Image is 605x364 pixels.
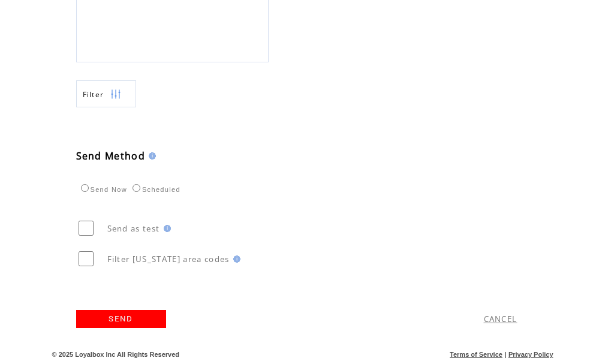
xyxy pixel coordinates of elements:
a: CANCEL [484,314,517,324]
label: Scheduled [130,186,180,193]
span: Filter [US_STATE] area codes [107,254,230,264]
img: help.gif [145,152,156,160]
a: Filter [76,80,136,107]
span: © 2025 Loyalbox Inc All Rights Reserved [52,351,180,358]
input: Scheduled [133,184,140,192]
span: Show filters [83,89,104,100]
img: filters.png [110,81,121,108]
a: SEND [76,310,166,328]
span: Send as test [107,223,160,234]
img: help.gif [230,255,240,263]
img: help.gif [160,225,171,232]
input: Send Now [81,184,89,192]
a: Privacy Policy [508,351,553,358]
span: | [504,351,506,358]
span: Send Method [76,149,146,163]
a: Terms of Service [450,351,502,358]
label: Send Now [78,186,127,193]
